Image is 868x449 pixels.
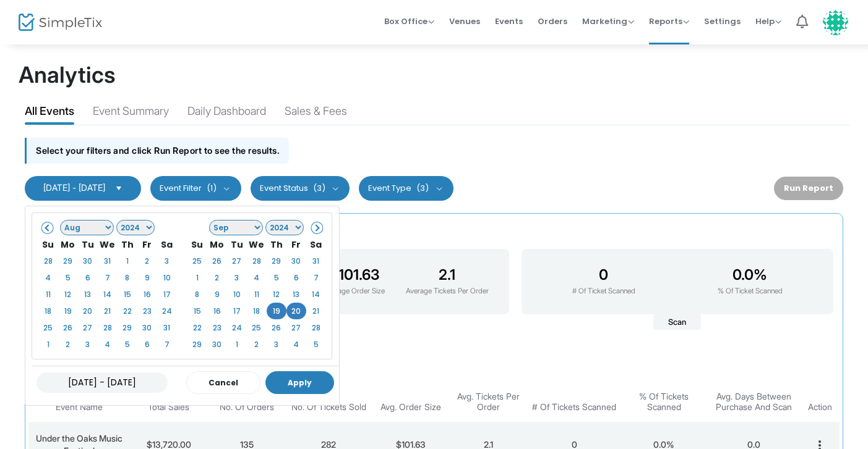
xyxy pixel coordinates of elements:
td: 2 [247,336,267,353]
td: 25 [38,319,58,336]
th: Th [118,236,137,253]
td: 17 [227,303,247,319]
td: 27 [78,319,98,336]
td: 28 [98,319,118,336]
td: 18 [38,303,58,319]
span: [DATE] - [DATE] [43,182,105,193]
td: 19 [58,303,78,319]
td: 31 [98,253,118,269]
td: 30 [137,319,157,336]
td: 10 [227,286,247,303]
th: Su [187,236,207,253]
th: Tu [78,236,98,253]
td: 17 [157,286,177,303]
td: 26 [58,319,78,336]
span: Event Name [56,402,103,413]
td: 4 [286,336,306,353]
td: 7 [306,269,326,286]
span: Scan [653,314,701,330]
td: 25 [247,319,267,336]
td: 21 [306,303,326,319]
td: 19 [267,303,286,319]
h3: $101.63 [324,266,385,283]
td: 9 [207,286,227,303]
td: 1 [38,336,58,353]
th: Th [267,236,286,253]
td: 13 [78,286,98,303]
td: 22 [118,303,137,319]
td: 12 [267,286,286,303]
button: Event Type(3) [359,176,453,201]
td: 6 [286,269,306,286]
td: 13 [286,286,306,303]
span: Help [755,15,781,27]
th: We [247,236,267,253]
td: 29 [267,253,286,269]
span: Avg. Days Between Purchase And Scan [710,392,797,413]
td: 3 [267,336,286,353]
p: % Of Ticket Scanned [718,286,783,297]
span: Settings [704,6,741,37]
th: Tu [227,236,247,253]
td: 2 [58,336,78,353]
th: Fr [286,236,306,253]
td: 11 [38,286,58,303]
td: 12 [58,286,78,303]
td: 7 [157,336,177,353]
h3: 2.1 [406,266,489,283]
p: Average Order Size [324,286,385,297]
td: 15 [187,303,207,319]
span: Reports [649,15,689,27]
div: All Events [25,103,74,124]
span: No. Of Orders [220,402,274,413]
td: 30 [286,253,306,269]
td: 31 [306,253,326,269]
button: Event Filter(1) [150,176,241,201]
span: Orders [538,6,567,37]
td: 24 [157,303,177,319]
td: 2 [207,269,227,286]
div: Daily Dashboard [187,103,266,124]
td: 29 [187,336,207,353]
td: 28 [306,319,326,336]
td: 27 [286,319,306,336]
div: Select your filters and click Run Report to see the results. [25,138,289,163]
td: 31 [157,319,177,336]
td: 29 [118,319,137,336]
span: # Of Tickets Scanned [532,402,616,413]
th: Sa [306,236,326,253]
th: Mo [58,236,78,253]
div: Sales & Fees [285,103,347,124]
td: 7 [98,269,118,286]
button: Cancel [186,371,260,394]
td: 6 [137,336,157,353]
th: Mo [207,236,227,253]
p: # Of Ticket Scanned [572,286,635,297]
td: 30 [207,336,227,353]
td: 1 [118,253,137,269]
span: Marketing [582,15,634,27]
td: 2 [137,253,157,269]
td: 11 [247,286,267,303]
td: 29 [58,253,78,269]
td: 16 [207,303,227,319]
td: 15 [118,286,137,303]
h3: 0.0% [718,266,783,283]
span: (1) [207,183,217,193]
td: 26 [267,319,286,336]
th: Fr [137,236,157,253]
td: 22 [187,319,207,336]
p: Average Tickets Per Order [406,286,489,297]
th: Sa [157,236,177,253]
td: 3 [157,253,177,269]
td: 1 [227,336,247,353]
td: 16 [137,286,157,303]
button: Event Status(3) [251,176,350,201]
td: 27 [227,253,247,269]
td: 14 [306,286,326,303]
td: 5 [58,269,78,286]
td: 3 [227,269,247,286]
span: Avg. Order Size [380,402,441,413]
span: Total Sales [148,402,189,413]
span: % Of Tickets Scanned [624,392,704,413]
